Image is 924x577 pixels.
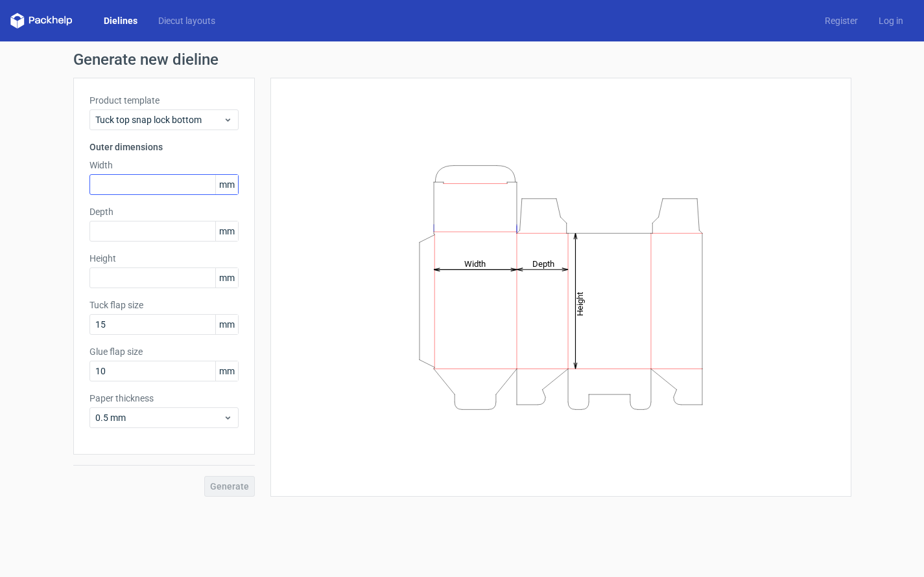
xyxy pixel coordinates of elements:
[89,345,239,358] label: Glue flap size
[215,221,238,241] span: mm
[575,291,585,315] tspan: Height
[93,14,148,27] a: Dielines
[215,268,238,288] span: mm
[89,141,239,153] h3: Outer dimensions
[464,258,485,268] tspan: Width
[89,299,239,311] label: Tuck flap size
[89,159,239,172] label: Width
[215,315,238,334] span: mm
[148,14,226,27] a: Diecut layouts
[868,14,914,27] a: Log in
[89,252,239,265] label: Height
[89,94,239,107] label: Product template
[814,14,868,27] a: Register
[532,258,554,268] tspan: Depth
[215,361,238,381] span: mm
[95,411,223,424] span: 0.5 mm
[215,175,238,194] span: mm
[89,392,239,405] label: Paper thickness
[89,205,239,218] label: Depth
[95,113,223,126] span: Tuck top snap lock bottom
[73,52,851,67] h1: Generate new dieline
